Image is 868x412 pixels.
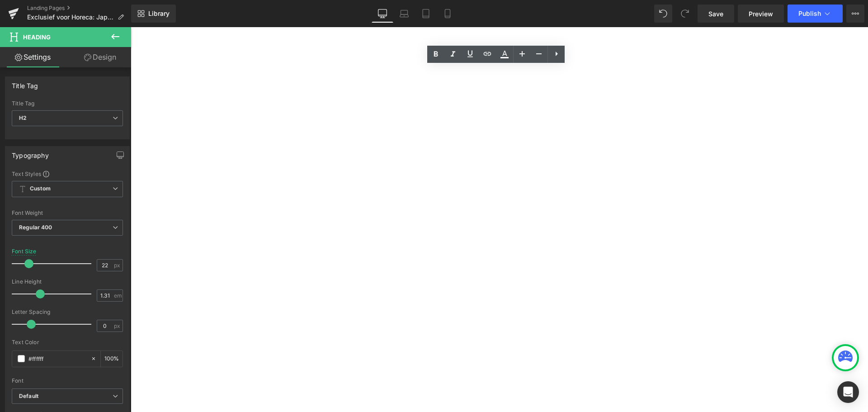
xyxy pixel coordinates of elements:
[749,9,773,19] span: Preview
[30,185,51,193] b: Custom
[708,9,723,19] span: Save
[12,170,123,177] div: Text Styles
[437,5,458,23] a: Mobile
[12,339,123,346] div: Text Color
[23,33,51,41] span: Heading
[12,279,123,285] div: Line Height
[12,100,123,107] div: Title Tag
[12,378,123,384] div: Font
[12,210,123,216] div: Font Weight
[19,393,38,400] i: Default
[837,381,859,403] div: Open Intercom Messenger
[27,14,114,21] span: Exclusief voor Horeca: Japanse Matcha in Sachets | Mr.MATCHA
[738,5,784,23] a: Preview
[788,5,843,23] button: Publish
[12,309,123,315] div: Letter Spacing
[372,5,393,23] a: Desktop
[393,5,415,23] a: Laptop
[12,147,49,159] div: Typography
[114,323,122,329] span: px
[114,293,122,298] span: em
[131,5,176,23] a: New Library
[148,9,170,18] span: Library
[27,5,131,12] a: Landing Pages
[67,47,133,67] a: Design
[846,5,864,23] button: More
[101,351,123,367] div: %
[19,114,27,121] b: H2
[676,5,694,23] button: Redo
[654,5,672,23] button: Undo
[12,248,37,255] div: Font Size
[798,10,821,17] span: Publish
[114,262,122,268] span: px
[19,224,52,231] b: Regular 400
[12,77,38,90] div: Title Tag
[28,354,86,364] input: Color
[415,5,437,23] a: Tablet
